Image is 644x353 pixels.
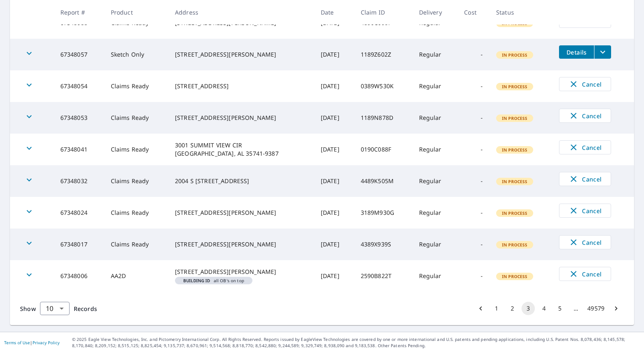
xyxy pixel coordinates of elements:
div: [STREET_ADDRESS][PERSON_NAME] [175,268,307,276]
td: 4389X939S [354,229,412,260]
span: In Process [497,84,533,89]
td: 4489K505M [354,165,412,197]
td: - [457,39,489,70]
td: 67348024 [54,197,104,229]
td: Regular [412,134,458,165]
td: 3189M930G [354,197,412,229]
td: 67348032 [54,165,104,197]
td: Claims Ready [104,102,168,134]
button: Cancel [559,204,611,218]
td: - [457,165,489,197]
td: [DATE] [314,165,354,197]
span: Cancel [568,237,602,247]
td: [DATE] [314,102,354,134]
span: Cancel [568,269,602,279]
button: Go to page 2 [506,302,519,315]
td: 67348053 [54,102,104,134]
td: [DATE] [314,197,354,229]
span: all OB's on top [178,278,249,283]
td: 2590B822T [354,260,412,292]
span: Cancel [568,79,602,89]
div: 3001 SUMMIT VIEW CIR [GEOGRAPHIC_DATA], AL 35741-9387 [175,141,307,158]
button: Go to previous page [474,302,487,315]
nav: pagination navigation [473,302,624,315]
td: Regular [412,229,458,260]
td: 67348057 [54,39,104,70]
td: [DATE] [314,39,354,70]
span: In Process [497,210,533,216]
span: In Process [497,52,533,58]
td: [DATE] [314,260,354,292]
td: Regular [412,260,458,292]
span: In Process [497,273,533,279]
td: 0190C088F [354,134,412,165]
span: Cancel [568,174,602,184]
p: | [4,340,60,345]
button: Cancel [559,172,611,186]
td: Sketch Only [104,39,168,70]
span: In Process [497,147,533,153]
td: Regular [412,102,458,134]
button: Go to page 1 [490,302,503,315]
td: 67348017 [54,229,104,260]
span: Show [20,305,36,313]
em: Building ID [183,278,210,283]
button: Go to page 49579 [585,302,607,315]
button: detailsBtn-67348057 [559,45,594,59]
button: Cancel [559,140,611,154]
td: 67348041 [54,134,104,165]
td: 67348006 [54,260,104,292]
button: Cancel [559,267,611,281]
td: Claims Ready [104,70,168,102]
div: [STREET_ADDRESS][PERSON_NAME] [175,50,307,59]
button: Go to next page [609,302,623,315]
td: - [457,229,489,260]
a: Terms of Use [4,340,30,346]
button: Go to page 4 [537,302,551,315]
div: … [569,304,582,313]
div: Show 10 records [40,302,70,315]
td: - [457,102,489,134]
td: 1189Z602Z [354,39,412,70]
td: 0389W530K [354,70,412,102]
td: [DATE] [314,70,354,102]
td: [DATE] [314,134,354,165]
div: [STREET_ADDRESS][PERSON_NAME] [175,209,307,217]
div: 2004 S [STREET_ADDRESS] [175,177,307,185]
td: Regular [412,165,458,197]
span: Cancel [568,142,602,152]
td: Claims Ready [104,229,168,260]
button: Cancel [559,109,611,123]
div: [STREET_ADDRESS][PERSON_NAME] [175,240,307,249]
td: Claims Ready [104,165,168,197]
td: Regular [412,70,458,102]
button: Cancel [559,77,611,91]
p: © 2025 Eagle View Technologies, Inc. and Pictometry International Corp. All Rights Reserved. Repo... [72,336,640,349]
button: Cancel [559,235,611,249]
td: AA2D [104,260,168,292]
td: - [457,134,489,165]
span: In Process [497,242,533,248]
span: Cancel [568,206,602,216]
div: [STREET_ADDRESS][PERSON_NAME] [175,114,307,122]
td: [DATE] [314,229,354,260]
td: - [457,260,489,292]
td: - [457,197,489,229]
span: Details [564,48,589,56]
div: 10 [40,297,70,320]
td: 67348054 [54,70,104,102]
button: Go to page 5 [553,302,567,315]
span: Cancel [568,111,602,121]
a: Privacy Policy [32,340,60,346]
button: filesDropdownBtn-67348057 [594,45,611,59]
td: Claims Ready [104,134,168,165]
td: Regular [412,39,458,70]
button: page 3 [522,302,535,315]
td: 1189N878D [354,102,412,134]
div: [STREET_ADDRESS] [175,82,307,90]
td: Claims Ready [104,197,168,229]
span: Records [74,305,97,313]
td: Regular [412,197,458,229]
td: - [457,70,489,102]
span: In Process [497,115,533,121]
